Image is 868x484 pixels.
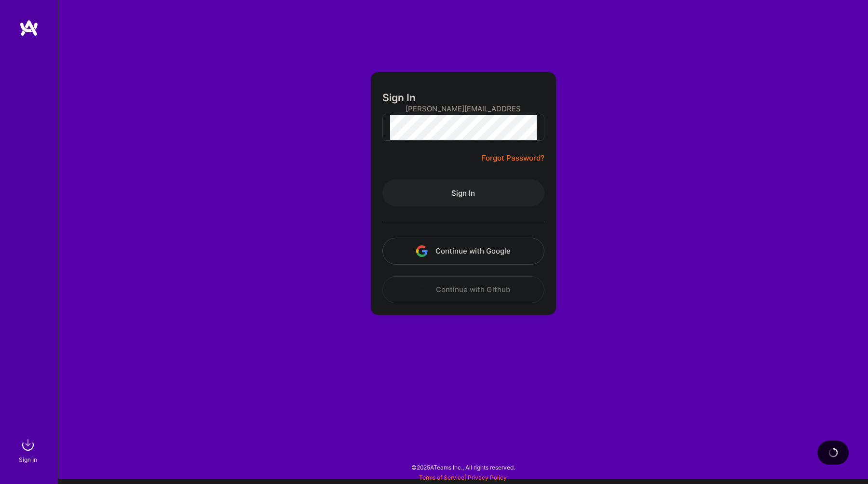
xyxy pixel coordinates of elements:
[416,245,428,257] img: icon
[19,455,37,465] div: Sign In
[382,238,544,265] button: Continue with Google
[19,19,39,37] img: logo
[482,152,544,164] a: Forgot Password?
[382,276,544,303] button: Continue with Github
[419,474,507,481] span: |
[828,448,838,457] img: loading
[382,92,416,104] h3: Sign In
[406,96,521,121] input: Email...
[18,435,38,455] img: sign in
[417,284,428,296] img: icon
[468,474,507,481] a: Privacy Policy
[58,455,868,479] div: © 2025 ATeams Inc., All rights reserved.
[20,435,38,465] a: sign inSign In
[419,474,464,481] a: Terms of Service
[382,179,544,206] button: Sign In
